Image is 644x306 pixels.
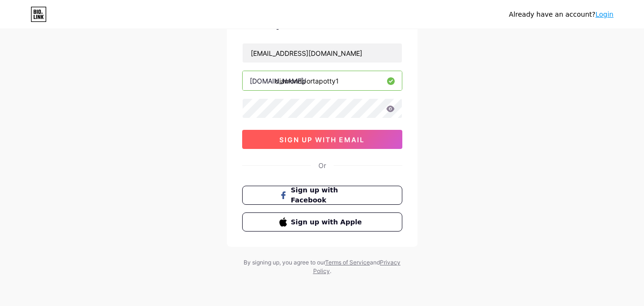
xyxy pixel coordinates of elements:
div: Or [318,160,326,170]
div: [DOMAIN_NAME]/ [250,76,306,86]
div: Already have an account? [509,10,613,20]
button: Sign up with Apple [242,212,402,232]
a: Login [595,11,613,18]
span: sign up with email [279,136,365,144]
input: Email [243,43,402,63]
div: By signing up, you agree to our and . [241,258,403,275]
input: username [243,71,402,90]
button: sign up with email [242,130,402,149]
span: Sign up with Apple [291,217,365,227]
span: Sign up with Facebook [291,185,365,205]
button: Sign up with Facebook [242,186,402,205]
a: Terms of Service [325,259,370,266]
